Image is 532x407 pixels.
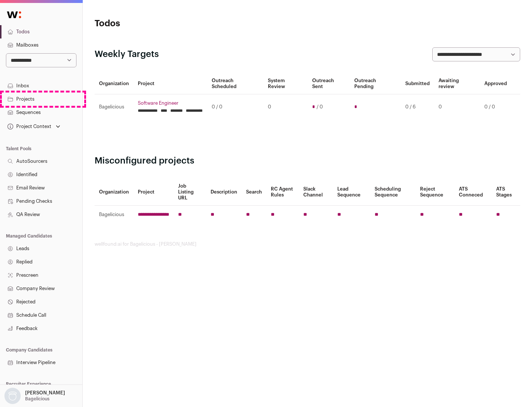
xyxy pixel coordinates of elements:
a: Software Engineer [138,100,203,106]
th: Organization [95,73,133,94]
th: Project [133,179,174,206]
th: Job Listing URL [174,179,206,206]
td: Bagelicious [95,94,133,120]
td: 0 / 0 [207,94,263,120]
th: ATS Stages [492,179,520,206]
th: Outreach Pending [350,73,400,94]
footer: wellfound:ai for Bagelicious - [PERSON_NAME] [95,241,520,247]
td: 0 / 6 [401,94,434,120]
th: Description [206,179,242,206]
th: ATS Conneced [454,179,491,206]
h2: Misconfigured projects [95,155,520,167]
th: Scheduling Sequence [370,179,416,206]
th: RC Agent Rules [266,179,299,206]
img: nopic.png [4,388,21,404]
p: [PERSON_NAME] [25,390,65,396]
button: Open dropdown [3,388,66,404]
td: Bagelicious [95,206,133,224]
img: Wellfound [3,7,25,22]
td: 0 / 0 [480,94,511,120]
p: Bagelicious [25,396,50,402]
div: Project Context [6,124,51,129]
td: 0 [434,94,480,120]
th: Organization [95,179,133,206]
button: Open dropdown [6,121,62,132]
span: / 0 [317,104,323,110]
th: Project [133,73,207,94]
th: System Review [263,73,307,94]
th: Outreach Sent [308,73,350,94]
h1: Todos [95,18,236,30]
th: Reject Sequence [416,179,455,206]
th: Lead Sequence [333,179,370,206]
th: Outreach Scheduled [207,73,263,94]
th: Awaiting review [434,73,480,94]
h2: Weekly Targets [95,48,159,60]
th: Slack Channel [299,179,333,206]
td: 0 [263,94,307,120]
th: Approved [480,73,511,94]
th: Search [242,179,266,206]
th: Submitted [401,73,434,94]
